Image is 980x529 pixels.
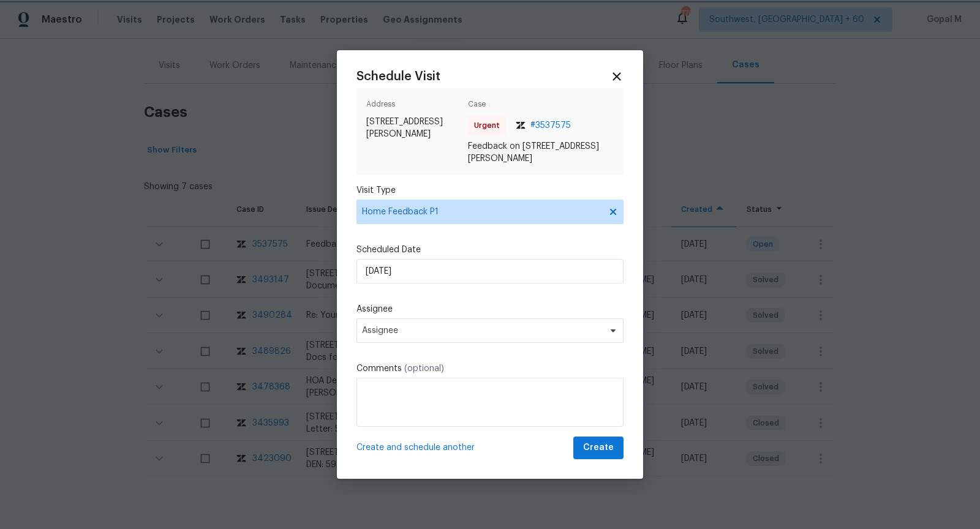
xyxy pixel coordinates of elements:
[366,98,463,116] span: Address
[356,259,624,283] input: M/D/YYYY
[474,119,505,132] span: Urgent
[468,140,614,165] span: Feedback on [STREET_ADDRESS][PERSON_NAME]
[356,244,624,256] label: Scheduled Date
[573,437,624,459] button: Create
[530,119,571,132] span: # 3537575
[356,303,624,315] label: Assignee
[610,70,624,83] span: Close
[404,364,444,373] span: (optional)
[362,326,602,336] span: Assignee
[516,122,526,129] img: Zendesk Logo Icon
[468,98,614,116] span: Case
[356,184,624,197] label: Visit Type
[362,206,600,218] span: Home Feedback P1
[356,441,475,454] span: Create and schedule another
[356,362,624,375] label: Comments
[583,440,614,456] span: Create
[366,116,463,140] span: [STREET_ADDRESS][PERSON_NAME]
[356,70,440,83] span: Schedule Visit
